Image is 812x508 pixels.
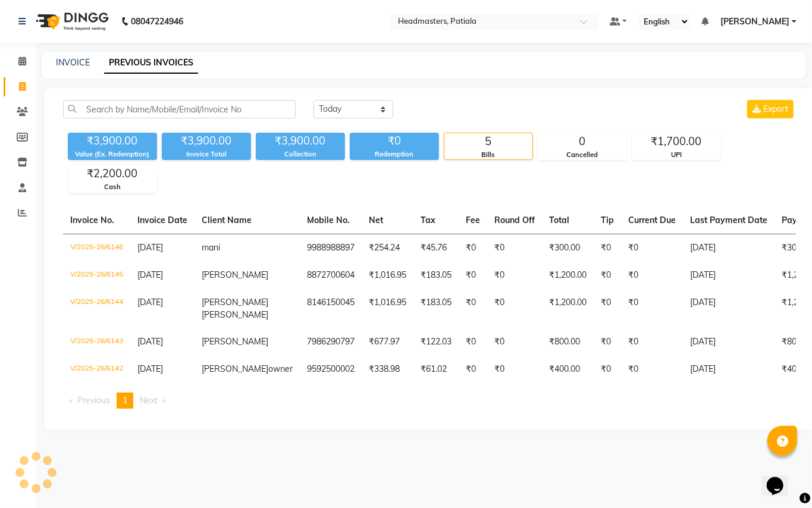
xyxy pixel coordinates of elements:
td: [DATE] [683,328,775,356]
div: Collection [256,149,345,159]
span: Last Payment Date [690,215,767,225]
span: owner [268,363,293,374]
span: Invoice No. [70,215,114,225]
span: mani [202,242,220,253]
td: [DATE] [683,289,775,328]
td: ₹400.00 [542,356,594,383]
td: 9592500002 [300,356,362,383]
div: Cancelled [538,150,626,160]
td: ₹338.98 [362,356,413,383]
td: ₹0 [487,234,542,262]
iframe: chat widget [762,460,800,496]
td: ₹0 [621,356,683,383]
td: ₹0 [621,289,683,328]
div: Redemption [350,149,439,159]
td: ₹0 [594,356,621,383]
td: [DATE] [683,262,775,289]
div: 0 [538,133,626,150]
span: [PERSON_NAME] [202,363,268,374]
td: ₹122.03 [413,328,459,356]
td: 8872700604 [300,262,362,289]
td: V/2025-26/6142 [63,356,130,383]
span: [PERSON_NAME] [202,269,268,280]
td: ₹0 [459,328,487,356]
td: 8146150045 [300,289,362,328]
td: ₹0 [594,289,621,328]
div: ₹1,700.00 [632,133,720,150]
td: ₹1,016.95 [362,289,413,328]
td: ₹0 [459,262,487,289]
td: ₹300.00 [542,234,594,262]
div: 5 [444,133,532,150]
span: Total [549,215,569,225]
td: ₹800.00 [542,328,594,356]
span: [PERSON_NAME] [202,336,268,347]
td: V/2025-26/6146 [63,234,130,262]
div: ₹3,900.00 [256,133,345,149]
nav: Pagination [63,393,796,409]
td: ₹61.02 [413,356,459,383]
td: ₹0 [621,234,683,262]
div: ₹2,200.00 [68,165,156,182]
td: ₹0 [487,328,542,356]
td: ₹0 [594,262,621,289]
td: ₹0 [621,328,683,356]
a: INVOICE [56,57,90,68]
div: ₹0 [350,133,439,149]
div: Invoice Total [162,149,251,159]
td: 7986290797 [300,328,362,356]
td: ₹0 [594,234,621,262]
td: ₹45.76 [413,234,459,262]
input: Search by Name/Mobile/Email/Invoice No [63,100,296,118]
div: UPI [632,150,720,160]
span: Tip [601,215,614,225]
div: ₹3,900.00 [162,133,251,149]
span: Mobile No. [307,215,350,225]
td: ₹677.97 [362,328,413,356]
td: ₹0 [621,262,683,289]
td: ₹0 [487,356,542,383]
span: [PERSON_NAME] [720,15,789,28]
span: 1 [123,395,127,406]
td: ₹183.05 [413,289,459,328]
td: V/2025-26/6143 [63,328,130,356]
span: Next [140,395,158,406]
td: ₹1,200.00 [542,289,594,328]
span: [DATE] [137,363,163,374]
button: Export [747,100,794,118]
span: [PERSON_NAME] [202,309,268,320]
td: ₹0 [594,328,621,356]
span: [DATE] [137,269,163,280]
div: Cash [68,182,156,192]
td: ₹0 [459,289,487,328]
td: ₹183.05 [413,262,459,289]
span: Export [763,104,788,114]
span: Previous [77,395,110,406]
td: ₹254.24 [362,234,413,262]
td: ₹0 [487,262,542,289]
span: [DATE] [137,242,163,253]
td: ₹1,016.95 [362,262,413,289]
span: Net [369,215,383,225]
td: V/2025-26/6144 [63,289,130,328]
span: [PERSON_NAME] [202,297,268,308]
b: 08047224946 [131,5,183,38]
span: Invoice Date [137,215,187,225]
div: Value (Ex. Redemption) [68,149,157,159]
td: 9988988897 [300,234,362,262]
td: ₹1,200.00 [542,262,594,289]
span: [DATE] [137,297,163,308]
span: Tax [421,215,435,225]
span: Fee [466,215,480,225]
td: ₹0 [487,289,542,328]
td: V/2025-26/6145 [63,262,130,289]
div: Bills [444,150,532,160]
td: ₹0 [459,234,487,262]
td: ₹0 [459,356,487,383]
td: [DATE] [683,234,775,262]
span: [DATE] [137,336,163,347]
span: Current Due [628,215,676,225]
span: Client Name [202,215,252,225]
a: PREVIOUS INVOICES [104,52,198,74]
td: [DATE] [683,356,775,383]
